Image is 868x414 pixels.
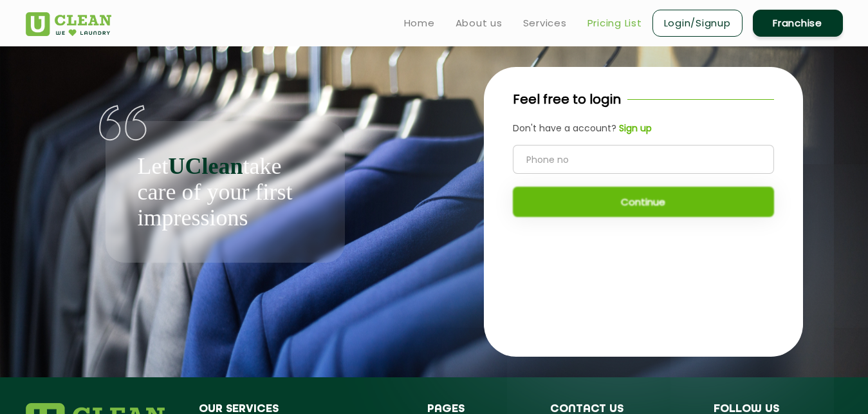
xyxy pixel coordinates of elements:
[456,15,503,31] a: About us
[168,153,243,179] b: UClean
[652,10,743,37] a: Login/Signup
[753,10,843,37] a: Franchise
[513,89,621,109] p: Feel free to login
[99,105,147,141] img: quote-img
[404,15,435,31] a: Home
[587,15,642,31] a: Pricing List
[138,153,313,231] p: Let take care of your first impressions
[513,122,616,135] span: Don't have a account?
[616,122,652,135] a: Sign up
[619,122,652,135] b: Sign up
[513,145,774,174] input: Phone no
[523,15,567,31] a: Services
[26,12,111,36] img: UClean Laundry and Dry Cleaning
